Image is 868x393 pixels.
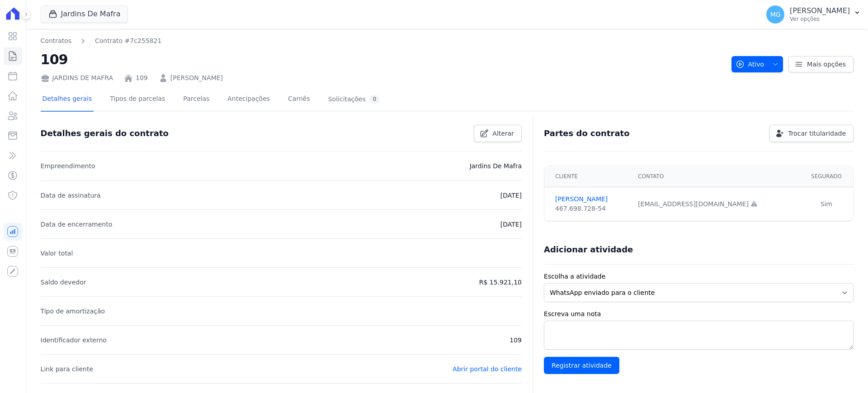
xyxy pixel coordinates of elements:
[286,88,312,112] a: Carnês
[170,73,223,83] a: [PERSON_NAME]
[181,88,211,112] a: Parcelas
[108,88,167,112] a: Tipos de parcelas
[41,306,105,317] p: Tipo de amortização
[788,129,846,138] span: Trocar titularidade
[328,95,380,104] div: Solicitações
[41,49,724,70] h2: 109
[790,15,850,23] p: Ver opções
[544,244,633,255] h3: Adicionar atividade
[41,36,162,46] nav: Breadcrumb
[807,60,846,69] span: Mais opções
[453,365,522,373] a: Abrir portal do cliente
[736,56,764,72] span: Ativo
[41,219,113,230] p: Data de encerramento
[800,166,853,187] th: Segurado
[41,277,86,288] p: Saldo devedor
[41,190,101,201] p: Data de assinatura
[41,128,169,139] h3: Detalhes gerais do contrato
[474,125,522,142] a: Alterar
[136,73,148,83] a: 109
[41,335,107,346] p: Identificador externo
[226,88,272,112] a: Antecipações
[41,88,94,112] a: Detalhes gerais
[41,36,724,46] nav: Breadcrumb
[41,5,128,23] button: Jardins De Mafra
[759,2,868,27] button: MG [PERSON_NAME] Ver opções
[41,36,71,46] a: Contratos
[41,161,95,171] p: Empreendimento
[41,248,73,259] p: Valor total
[788,56,854,72] a: Mais opções
[638,199,794,209] div: [EMAIL_ADDRESS][DOMAIN_NAME]
[326,88,382,112] a: Solicitações0
[500,219,522,230] p: [DATE]
[470,161,522,171] p: Jardins De Mafra
[800,187,853,221] td: Sim
[95,36,161,46] a: Contrato #7c255821
[369,95,380,104] div: 0
[544,272,854,281] label: Escolha a atividade
[492,129,514,138] span: Alterar
[544,309,854,319] label: Escreva uma nota
[790,6,850,15] p: [PERSON_NAME]
[632,166,800,187] th: Contato
[544,128,630,139] h3: Partes do contrato
[731,56,783,72] button: Ativo
[544,166,632,187] th: Cliente
[544,357,619,374] input: Registrar atividade
[509,335,522,346] p: 109
[770,11,781,18] span: MG
[555,204,627,213] div: 467.698.728-54
[555,194,627,204] a: [PERSON_NAME]
[769,125,854,142] a: Trocar titularidade
[41,364,93,374] p: Link para cliente
[479,277,522,288] p: R$ 15.921,10
[500,190,522,201] p: [DATE]
[41,73,113,83] div: JARDINS DE MAFRA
